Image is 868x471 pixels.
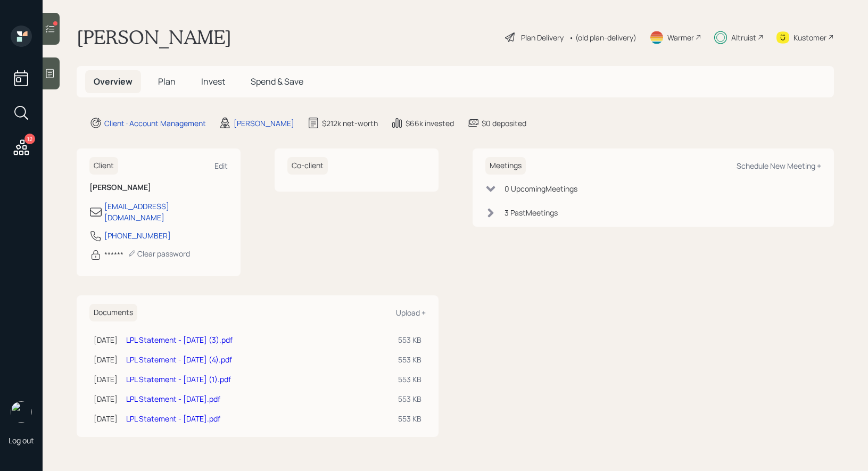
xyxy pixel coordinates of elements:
[94,393,118,404] div: [DATE]
[104,230,171,241] div: [PHONE_NUMBER]
[126,374,231,384] a: LPL Statement - [DATE] (1).pdf
[94,334,118,345] div: [DATE]
[667,32,694,43] div: Warmer
[94,354,118,365] div: [DATE]
[24,134,35,144] div: 12
[94,374,118,385] div: [DATE]
[201,76,225,87] span: Invest
[251,76,303,87] span: Spend & Save
[505,207,558,218] div: 3 Past Meeting s
[731,32,756,43] div: Altruist
[322,118,378,129] div: $212k net-worth
[287,157,328,175] h6: Co-client
[89,157,118,175] h6: Client
[126,335,233,345] a: LPL Statement - [DATE] (3).pdf
[94,413,118,424] div: [DATE]
[505,183,577,194] div: 0 Upcoming Meeting s
[11,401,32,423] img: treva-nostdahl-headshot.png
[104,201,228,223] div: [EMAIL_ADDRESS][DOMAIN_NAME]
[126,394,220,404] a: LPL Statement - [DATE].pdf
[521,32,564,43] div: Plan Delivery
[737,161,821,171] div: Schedule New Meeting +
[126,414,220,424] a: LPL Statement - [DATE].pdf
[89,304,137,321] h6: Documents
[793,32,826,43] div: Kustomer
[398,354,421,365] div: 553 KB
[406,118,454,129] div: $66k invested
[398,334,421,345] div: 553 KB
[77,26,232,49] h1: [PERSON_NAME]
[569,32,636,43] div: • (old plan-delivery)
[158,76,176,87] span: Plan
[398,393,421,404] div: 553 KB
[94,76,133,87] span: Overview
[485,157,526,175] h6: Meetings
[482,118,526,129] div: $0 deposited
[398,413,421,424] div: 553 KB
[234,118,294,129] div: [PERSON_NAME]
[214,161,228,171] div: Edit
[128,249,190,259] div: Clear password
[9,435,34,445] div: Log out
[398,374,421,385] div: 553 KB
[89,183,228,192] h6: [PERSON_NAME]
[396,308,426,318] div: Upload +
[126,354,232,365] a: LPL Statement - [DATE] (4).pdf
[104,118,206,129] div: Client · Account Management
